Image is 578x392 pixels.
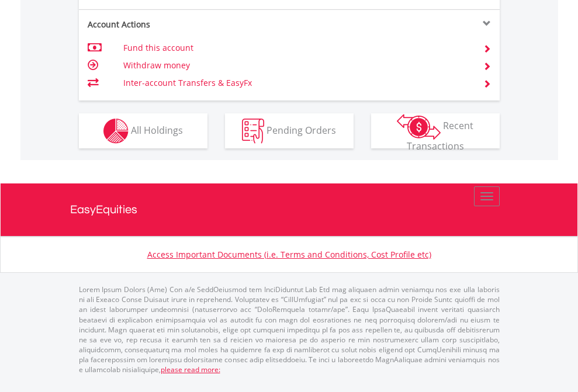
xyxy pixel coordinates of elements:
[397,114,441,140] img: transactions-zar-wht.png
[123,39,469,57] td: Fund this account
[123,74,469,92] td: Inter-account Transfers & EasyFx
[371,113,500,148] button: Recent Transactions
[242,119,264,144] img: pending_instructions-wht.png
[123,57,469,74] td: Withdraw money
[103,119,129,144] img: holdings-wht.png
[70,183,508,236] a: EasyEquities
[161,365,220,374] a: please read more:
[266,123,336,136] span: Pending Orders
[79,285,500,374] p: Lorem Ipsum Dolors (Ame) Con a/e SeddOeiusmod tem InciDiduntut Lab Etd mag aliquaen admin veniamq...
[147,249,431,260] a: Access Important Documents (i.e. Terms and Conditions, Cost Profile etc)
[79,19,289,30] div: Account Actions
[225,113,354,148] button: Pending Orders
[79,113,207,148] button: All Holdings
[131,123,183,136] span: All Holdings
